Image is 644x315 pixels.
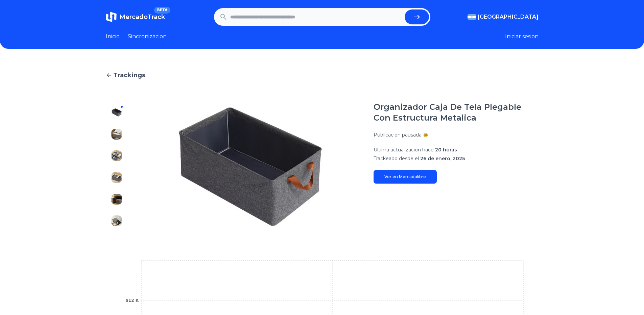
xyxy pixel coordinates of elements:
a: Sincronizacion [128,33,167,41]
span: Ultima actualizacion hace [374,147,434,153]
button: Iniciar sesion [505,33,539,41]
a: Inicio [106,33,120,41]
span: [GEOGRAPHIC_DATA] [478,13,539,21]
a: Ver en Mercadolibre [374,170,437,184]
img: Organizador Caja De Tela Plegable Con Estructura Metalica [111,215,122,226]
tspan: $12 K [125,298,139,303]
img: Organizador Caja De Tela Plegable Con Estructura Metalica [111,150,122,161]
a: MercadoTrackBETA [106,12,165,22]
span: MercadoTrack [119,13,165,21]
p: Publicacion pausada [374,131,422,138]
img: Organizador Caja De Tela Plegable Con Estructura Metalica [111,107,122,118]
a: Trackings [106,70,539,80]
button: [GEOGRAPHIC_DATA] [468,13,539,21]
img: MercadoTrack [106,12,117,22]
span: Trackeado desde el [374,155,419,162]
span: BETA [154,7,170,14]
img: Organizador Caja De Tela Plegable Con Estructura Metalica [111,172,122,183]
img: Argentina [468,14,476,20]
img: Organizador Caja De Tela Plegable Con Estructura Metalica [111,194,122,205]
span: 20 horas [435,147,457,153]
img: Organizador Caja De Tela Plegable Con Estructura Metalica [111,129,122,140]
img: Organizador Caja De Tela Plegable Con Estructura Metalica [141,102,360,232]
span: Trackings [113,70,145,80]
span: 26 de enero, 2025 [420,155,465,162]
h1: Organizador Caja De Tela Plegable Con Estructura Metalica [374,102,539,123]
